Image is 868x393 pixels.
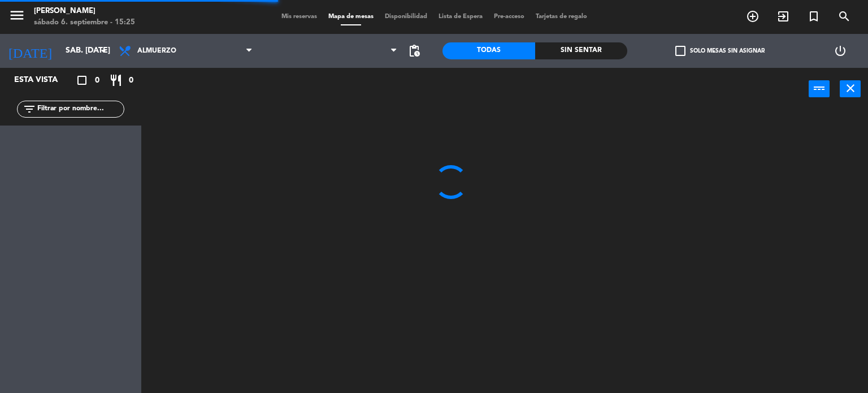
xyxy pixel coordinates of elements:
span: Tarjetas de regalo [530,14,593,20]
div: Sin sentar [535,42,628,59]
i: add_circle_outline [746,10,759,23]
i: menu [8,7,25,24]
i: filter_list [23,102,36,116]
div: Esta vista [6,74,81,87]
div: sábado 6. septiembre - 15:25 [34,17,135,28]
span: Mapa de mesas [323,14,379,20]
button: power_input [809,80,830,97]
span: Almuerzo [137,47,176,55]
i: exit_to_app [776,10,790,23]
button: close [840,80,861,97]
i: arrow_drop_down [97,44,110,58]
span: 0 [95,74,99,87]
span: 0 [129,74,133,87]
i: restaurant [109,74,123,87]
div: Todas [442,42,535,59]
i: close [844,81,857,95]
div: [PERSON_NAME] [34,6,135,17]
span: pending_actions [407,44,421,58]
i: turned_in_not [807,10,821,23]
label: Solo mesas sin asignar [675,46,765,56]
span: Mis reservas [276,14,323,20]
i: search [837,10,851,23]
i: power_settings_new [834,44,847,58]
span: Disponibilidad [379,14,433,20]
i: crop_square [75,74,89,87]
button: menu [8,7,25,28]
i: power_input [813,81,826,95]
span: Pre-acceso [488,14,530,20]
input: Filtrar por nombre... [36,103,124,115]
span: check_box_outline_blank [675,46,685,56]
span: Lista de Espera [433,14,488,20]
